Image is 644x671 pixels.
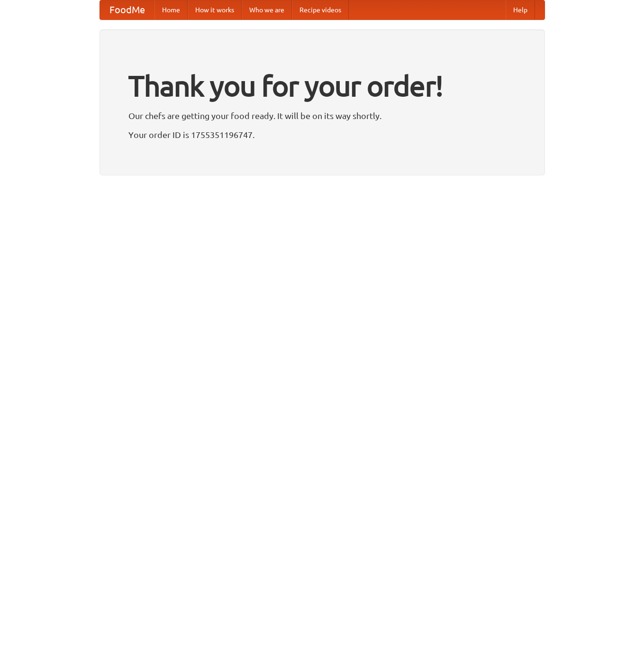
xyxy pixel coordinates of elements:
a: Help [506,0,535,19]
a: Who we are [242,0,292,19]
a: FoodMe [100,0,154,19]
a: How it works [188,0,242,19]
a: Recipe videos [292,0,349,19]
h1: Thank you for your order! [128,63,516,109]
a: Home [154,0,188,19]
p: Our chefs are getting your food ready. It will be on its way shortly. [128,109,516,123]
p: Your order ID is 1755351196747. [128,128,516,142]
